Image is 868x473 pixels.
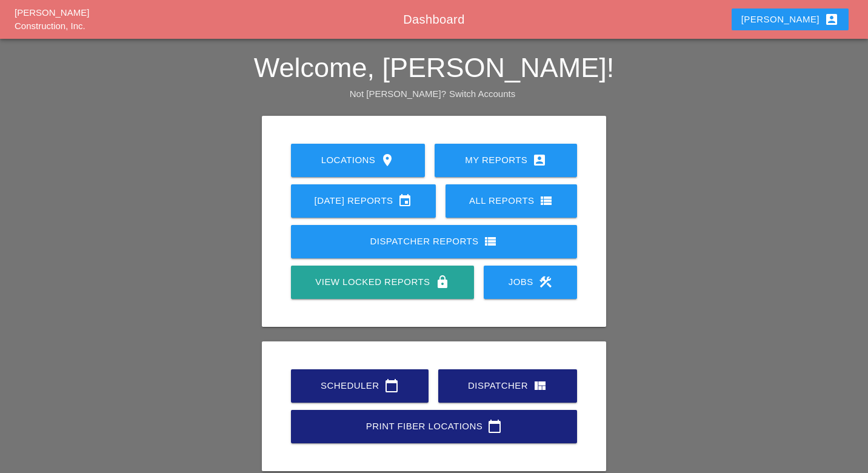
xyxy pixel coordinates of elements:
span: Dashboard [403,13,464,26]
div: My Reports [454,153,558,167]
i: calendar_today [384,378,399,393]
i: event [398,193,412,208]
i: view_list [539,193,553,208]
i: calendar_today [487,419,502,434]
a: [DATE] Reports [291,184,436,218]
a: Dispatcher [438,369,577,403]
div: View Locked Reports [310,275,455,289]
div: Print Fiber Locations [310,419,558,434]
div: [PERSON_NAME] [741,12,839,27]
div: Locations [310,153,406,167]
div: [DATE] Reports [310,193,416,208]
a: Scheduler [291,369,429,403]
i: lock [435,275,450,289]
i: view_list [483,234,498,249]
i: construction [538,275,553,289]
span: Not [PERSON_NAME]? [350,89,446,99]
div: Dispatcher Reports [310,234,558,249]
a: [PERSON_NAME] Construction, Inc. [15,7,89,32]
i: location_on [380,153,395,167]
i: account_box [824,12,839,27]
div: Dispatcher [458,378,558,393]
button: [PERSON_NAME] [732,8,849,30]
a: Dispatcher Reports [291,225,578,258]
div: All Reports [465,193,558,208]
div: Jobs [503,275,558,289]
div: Scheduler [310,378,409,393]
a: Jobs [484,266,577,299]
a: View Locked Reports [291,266,474,299]
a: All Reports [446,184,577,218]
a: Locations [291,144,426,177]
a: Print Fiber Locations [291,410,578,443]
i: view_quilt [533,378,547,393]
a: Switch Accounts [449,89,515,99]
a: My Reports [435,144,577,177]
i: account_box [532,153,547,167]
